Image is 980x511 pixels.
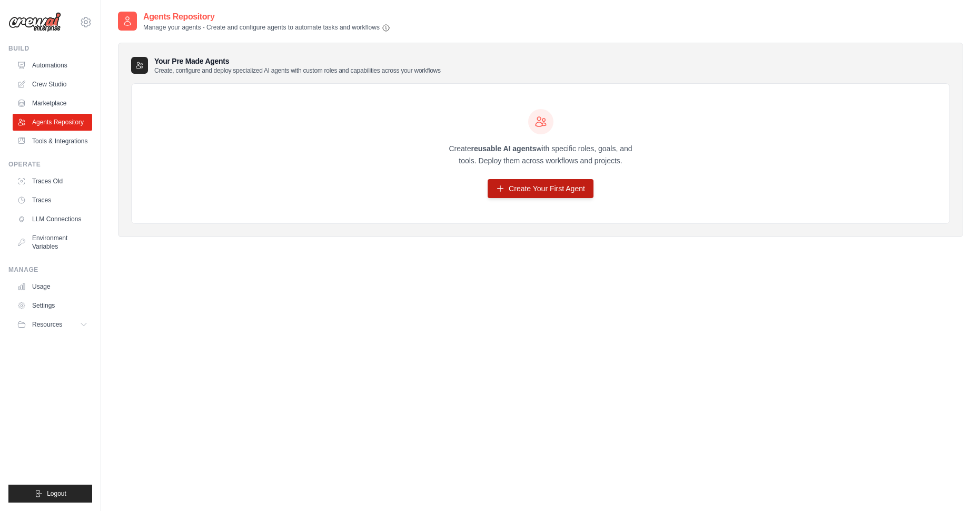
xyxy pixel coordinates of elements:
a: Marketplace [13,95,92,112]
a: Agents Repository [13,114,92,131]
p: Create with specific roles, goals, and tools. Deploy them across workflows and projects. [440,143,642,167]
h2: Agents Repository [143,11,390,23]
h3: Your Pre Made Agents [154,56,441,75]
a: Traces [13,192,92,209]
a: Traces Old [13,173,92,190]
a: Crew Studio [13,76,92,93]
span: Logout [47,489,66,498]
div: Build [8,44,92,53]
a: LLM Connections [13,211,92,228]
span: Resources [32,320,62,329]
a: Usage [13,278,92,295]
strong: reusable AI agents [471,144,536,153]
a: Environment Variables [13,230,92,255]
div: Manage [8,266,92,274]
button: Resources [13,316,92,333]
div: Operate [8,160,92,169]
a: Automations [13,57,92,74]
button: Logout [8,485,92,503]
a: Tools & Integrations [13,133,92,150]
p: Create, configure and deploy specialized AI agents with custom roles and capabilities across your... [154,66,441,75]
a: Settings [13,297,92,314]
p: Manage your agents - Create and configure agents to automate tasks and workflows [143,23,390,32]
img: Logo [8,12,61,32]
a: Create Your First Agent [488,179,593,198]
